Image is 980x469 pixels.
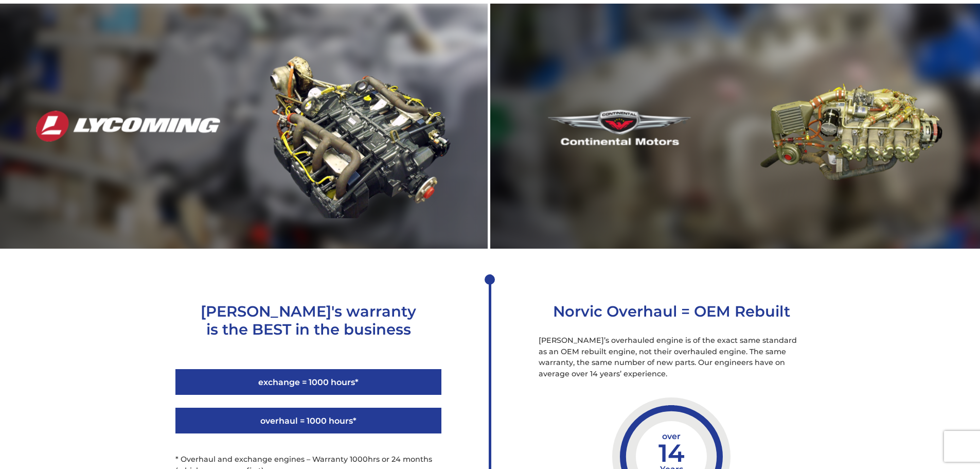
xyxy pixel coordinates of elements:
img: Lycoming logo [36,111,221,142]
div: overhaul = 1000 hours* [175,408,441,433]
div: exchange = 1000 hours* [175,369,441,395]
img: TCM Continental engine [758,33,944,219]
h3: [PERSON_NAME]'s warranty is the BEST in the business [175,302,441,338]
img: TCM Continental logo [526,103,712,149]
p: [PERSON_NAME]’s overhauled engine is of the exact same standard as an OEM rebuilt engine, not the... [539,335,805,379]
img: Lycoming engine [267,33,452,218]
h3: Norvic Overhaul = OEM Rebuilt [539,302,805,320]
span: over [636,432,707,441]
